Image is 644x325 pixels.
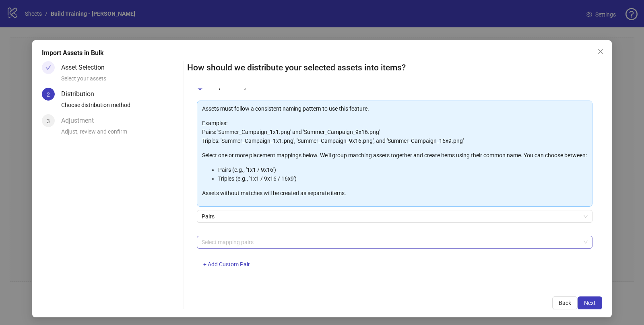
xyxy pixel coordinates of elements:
[61,101,180,114] div: Choose distribution method
[61,127,180,141] div: Adjust, review and confirm
[47,118,50,124] span: 3
[202,119,587,145] p: Examples: Pairs: 'Summer_Campaign_1x1.png' and 'Summer_Campaign_9x16.png' Triples: 'Summer_Campai...
[202,210,588,222] span: Pairs
[187,61,602,74] h2: How should we distribute your selected assets into items?
[202,151,587,160] p: Select one or more placement mappings below. We'll group matching assets together and create item...
[218,165,587,174] li: Pairs (e.g., '1x1 / 9x16')
[218,174,587,183] li: Triples (e.g., '1x1 / 9x16 / 16x9')
[61,74,180,88] div: Select your assets
[203,261,250,267] span: + Add Custom Pair
[61,88,101,101] div: Distribution
[559,300,571,306] span: Back
[578,296,602,309] button: Next
[47,91,50,98] span: 2
[61,61,111,74] div: Asset Selection
[202,189,587,197] p: Assets without matches will be created as separate items.
[552,296,578,309] button: Back
[584,300,596,306] span: Next
[42,48,602,58] div: Import Assets in Bulk
[45,65,51,70] span: check
[61,114,100,127] div: Adjustment
[597,48,604,55] span: close
[594,45,607,58] button: Close
[197,258,256,271] button: + Add Custom Pair
[202,104,587,113] p: Assets must follow a consistent naming pattern to use this feature.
